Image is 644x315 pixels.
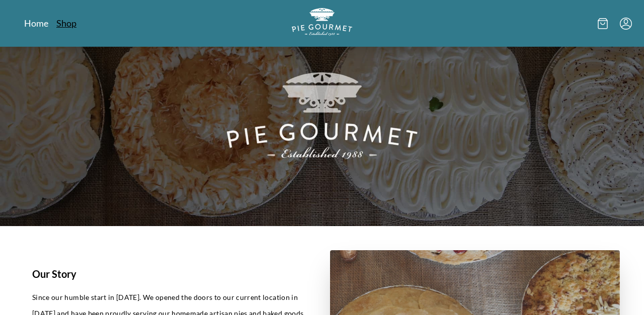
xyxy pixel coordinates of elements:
img: logo [292,8,352,36]
button: Menu [620,18,632,30]
h1: Our Story [32,266,306,281]
a: Logo [292,8,352,39]
a: Home [24,17,48,29]
a: Shop [56,17,76,29]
